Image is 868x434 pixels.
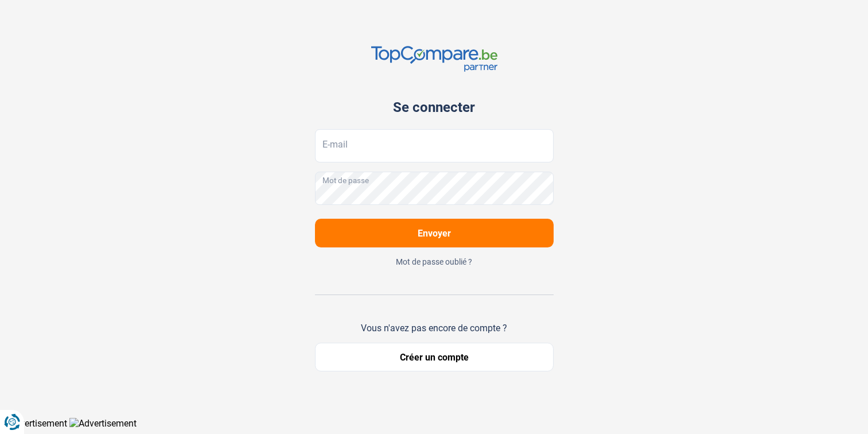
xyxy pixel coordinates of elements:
[315,343,554,371] button: Créer un compte
[315,323,554,334] div: Vous n'avez pas encore de compte ?
[315,257,554,267] button: Mot de passe oublié ?
[371,46,497,72] img: TopCompare.be
[315,219,554,247] button: Envoyer
[69,418,137,429] img: Advertisement
[418,228,451,239] span: Envoyer
[315,99,554,115] div: Se connecter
